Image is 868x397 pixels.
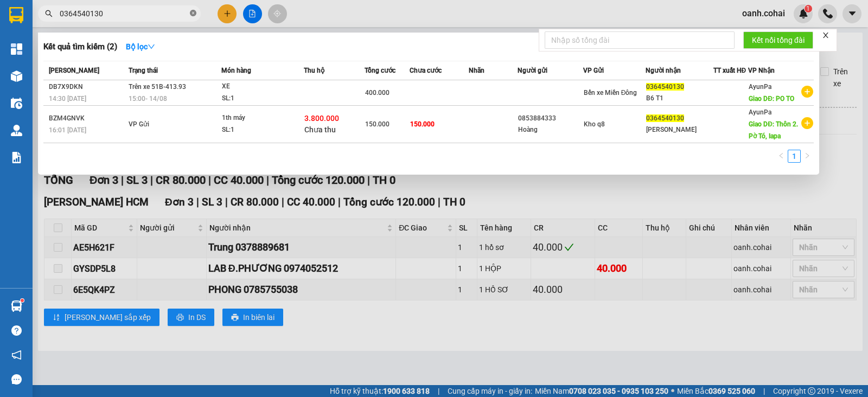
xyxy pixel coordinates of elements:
button: Kết nối tổng đài [743,31,813,49]
span: close-circle [190,10,196,16]
img: warehouse-icon [11,300,22,312]
span: close-circle [190,9,196,19]
span: Trên xe 51B-413.93 [129,83,186,91]
span: question-circle [11,325,22,336]
span: Trạng thái [129,67,158,74]
img: warehouse-icon [11,71,22,82]
span: Thu hộ [304,67,324,74]
img: warehouse-icon [11,125,22,136]
div: SL: 1 [222,93,303,105]
span: VP Nhận [748,67,775,74]
span: right [804,152,810,159]
span: VP Gửi [583,67,604,74]
div: 1th máy [222,112,303,124]
button: left [775,150,788,163]
a: 1 [788,150,800,162]
span: search [45,10,53,17]
span: 150.000 [365,120,390,128]
span: plus-circle [801,86,813,98]
span: 15:00 - 14/08 [129,95,167,103]
span: Tổng cước [365,67,395,74]
span: Giao DĐ: PO TO [749,95,794,103]
button: right [801,150,814,163]
span: message [11,374,22,385]
div: SL: 1 [222,124,303,136]
div: 0853884333 [518,113,583,124]
span: close [822,31,829,39]
span: down [148,43,155,50]
img: logo-vxr [9,7,23,23]
li: Next Page [801,150,814,163]
div: B6 T1 [646,93,713,104]
div: XE [222,81,303,93]
span: 14:30 [DATE] [49,95,86,103]
span: 0364540130 [646,83,684,91]
div: BZM4GNVK [49,113,125,124]
img: solution-icon [11,152,22,163]
span: Người nhận [646,67,681,74]
span: VP Gửi [129,120,149,128]
li: 1 [788,150,801,163]
span: Người gửi [518,67,547,74]
span: Kho q8 [584,120,605,128]
span: Chưa cước [410,67,442,74]
h3: Kết quả tìm kiếm ( 2 ) [43,41,117,53]
span: 16:01 [DATE] [49,126,86,134]
span: Bến xe Miền Đông [584,89,637,97]
span: plus-circle [801,117,813,129]
span: TT xuất HĐ [713,67,746,74]
sup: 1 [21,299,24,302]
img: dashboard-icon [11,43,22,55]
span: AyunPa [749,83,771,91]
li: Previous Page [775,150,788,163]
div: [PERSON_NAME] [646,124,713,136]
span: 3.800.000 [304,114,339,123]
img: warehouse-icon [11,98,22,109]
div: Hoàng [518,124,583,136]
span: Món hàng [221,67,251,74]
button: Bộ lọcdown [117,38,164,55]
span: Chưa thu [304,125,336,134]
span: AyunPa [749,108,771,116]
span: Giao DĐ: Thôn 2. Pờ Tó, Iapa [749,120,798,140]
input: Nhập số tổng đài [545,31,735,49]
div: DB7X9DKN [49,81,125,93]
span: 150.000 [410,120,435,128]
input: Tìm tên, số ĐT hoặc mã đơn [60,8,188,20]
span: [PERSON_NAME] [49,67,99,74]
span: 0364540130 [646,114,684,122]
span: notification [11,350,22,360]
span: 400.000 [365,89,390,97]
span: left [778,152,784,159]
span: Nhãn [469,67,484,74]
strong: Bộ lọc [126,42,155,51]
span: Kết nối tổng đài [752,34,805,46]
